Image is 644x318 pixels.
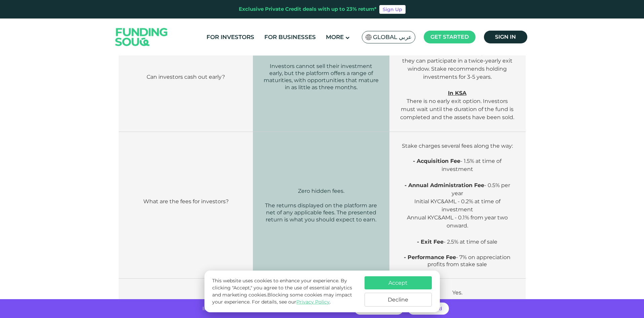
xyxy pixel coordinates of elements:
[296,299,330,305] a: Privacy Policy
[202,305,329,312] span: Invest with no hidden fees and get returns of up to
[404,254,510,268] span: - 7% on appreciation profits from stake sale
[212,292,352,305] span: Blocking some cookies may impact your experience.
[379,5,406,14] a: Sign Up
[365,276,432,289] button: Accept
[402,143,513,149] span: Stake charges several fees along the way:
[430,34,469,40] span: Get started
[326,34,344,40] span: More
[143,198,229,205] span: What are the fees for investors?
[109,20,175,54] img: Logo
[252,299,331,305] span: For details, see our .
[405,182,484,188] strong: - Annual Administration Fee
[452,289,462,296] span: Yes.
[205,32,256,43] a: For Investors
[413,158,460,164] strong: - Acquisition Fee
[448,90,466,96] strong: In KSA
[400,90,514,120] span: There is no early exit option. Investors must wait until the duration of the fund is completed an...
[404,254,456,260] strong: - Performance Fee
[495,34,516,40] span: Sign in
[298,188,344,194] span: Zero hidden fees.
[414,198,500,213] span: Initial KYC&AML - 0.2% at time of investment
[263,32,317,43] a: For Businesses
[147,74,225,80] span: Can investors cash out early?
[264,63,379,91] span: Investors cannot sell their investment early, but the platform offers a range of maturities, with...
[212,277,357,306] p: This website uses cookies to enhance your experience. By clicking "Accept," you agree to the use ...
[239,5,377,13] div: Exclusive Private Credit deals with up to 23% return*
[366,34,372,40] img: SA Flag
[484,31,527,43] a: Sign in
[365,293,432,307] button: Decline
[265,202,377,223] span: The returns displayed on the platform are net of any applicable fees. The presented return is wha...
[417,239,444,245] strong: - Exit Fee
[417,239,497,245] span: - 2.5% at time of sale
[413,158,501,172] span: - 1.5% at time of investment
[405,182,510,197] span: - 0.5% per year
[407,214,508,229] span: Annual KYC&AML - 0.1% from year two onward.
[373,33,412,41] span: Global عربي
